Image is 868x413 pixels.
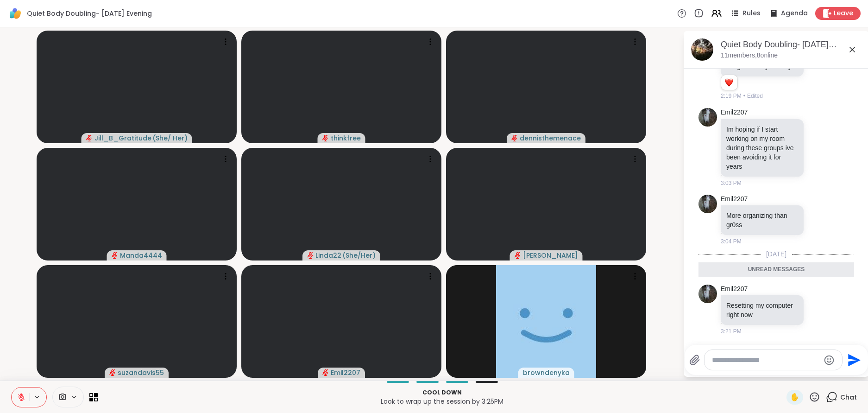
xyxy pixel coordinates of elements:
[843,349,863,370] button: Send
[721,237,742,246] span: 3:04 PM
[726,301,798,319] p: Resetting my computer right now
[523,251,578,260] span: [PERSON_NAME]
[824,355,835,366] button: Emoji picker
[726,125,798,171] p: Im hoping if I start working on my room during these groups ive been avoiding it for years
[721,179,742,187] span: 3:03 PM
[515,252,521,259] span: audio-muted
[86,135,93,141] span: audio-muted
[109,369,116,376] span: audio-muted
[322,369,329,376] span: audio-muted
[103,397,781,406] p: Look to wrap up the session by 3:25PM
[94,133,151,143] span: Jill_B_Gratitude
[742,9,761,18] span: Rules
[152,133,188,143] span: ( She/ Her )
[520,133,581,143] span: dennisthemenace
[834,9,853,18] span: Leave
[322,135,329,141] span: audio-muted
[721,108,748,117] a: Emil2207
[747,92,763,100] span: Edited
[840,393,857,402] span: Chat
[721,39,862,51] div: Quiet Body Doubling- [DATE] Evening, [DATE]
[691,38,713,61] img: Quiet Body Doubling- Friday Evening, Oct 10
[331,133,361,143] span: thinkfree
[112,252,118,259] span: audio-muted
[27,9,152,18] span: Quiet Body Doubling- [DATE] Evening
[103,388,781,397] p: Cool down
[721,327,742,336] span: 3:21 PM
[724,79,734,86] button: Reactions: love
[511,135,518,141] span: audio-muted
[790,392,799,403] span: ✋
[721,51,778,60] p: 11 members, 8 online
[7,6,23,21] img: ShareWell Logomark
[698,262,854,277] div: Unread messages
[761,249,792,259] span: [DATE]
[118,368,164,377] span: suzandavis55
[698,108,717,127] img: https://sharewell-space-live.sfo3.digitaloceanspaces.com/user-generated/533e235e-f4e9-42f3-ab5a-1...
[726,211,798,229] p: More organizing than gr0ss
[712,356,820,365] textarea: Type your message
[743,92,745,100] span: •
[307,252,314,259] span: audio-muted
[721,92,742,100] span: 2:19 PM
[331,368,360,377] span: Emil2207
[523,368,570,377] span: browndenyka
[721,195,748,204] a: Emil2207
[342,251,376,260] span: ( She/Her )
[496,265,596,378] img: browndenyka
[721,285,748,294] a: Emil2207
[698,195,717,213] img: https://sharewell-space-live.sfo3.digitaloceanspaces.com/user-generated/533e235e-f4e9-42f3-ab5a-1...
[781,9,808,18] span: Agenda
[315,251,341,260] span: Linda22
[721,75,737,90] div: Reaction list
[698,285,717,303] img: https://sharewell-space-live.sfo3.digitaloceanspaces.com/user-generated/533e235e-f4e9-42f3-ab5a-1...
[120,251,162,260] span: Manda4444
